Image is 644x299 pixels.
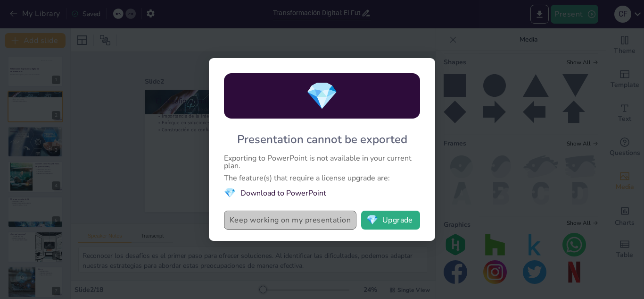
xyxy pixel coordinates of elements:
[361,211,420,230] button: diamondUpgrade
[224,187,420,199] li: Download to PowerPoint
[224,154,420,170] div: Exporting to PowerPoint is not available in your current plan.
[224,187,236,199] span: diamond
[237,132,407,147] div: Presentation cannot be exported
[305,78,339,114] span: diamond
[224,211,356,230] button: Keep working on my presentation
[224,174,420,182] div: The feature(s) that require a license upgrade are:
[366,215,378,225] span: diamond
